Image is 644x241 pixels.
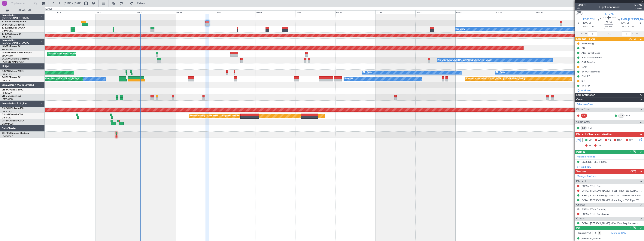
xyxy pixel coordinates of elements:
div: ISP [581,126,587,130]
a: LFMN/NCE [2,30,13,32]
a: EGSS / STN - Handling - Inflite Jet Centre EGSS / STN [582,194,641,197]
div: GAT Terminal [582,61,596,64]
div: Sun 12 [415,10,455,14]
div: No Crew [456,26,465,32]
span: ATOT [581,32,587,36]
div: Add new [581,165,642,168]
span: (3/6) [630,169,636,173]
a: T7-DYNChallenger 604 [2,21,26,23]
div: Add new [581,89,642,92]
span: F-HECD [2,76,10,79]
button: UTC [576,11,582,15]
span: Services [576,169,586,174]
div: SIC [582,79,585,83]
span: Charter [576,203,585,207]
span: (1/1) [630,226,636,230]
div: Planned Maint [GEOGRAPHIC_DATA] [48,51,84,57]
input: Trip Number [11,1,33,6]
span: 18:00 [590,25,596,29]
a: EGSS / STN - Catering [582,208,606,211]
a: EGSS / STN - Fuel [582,185,601,188]
span: MF [588,139,592,142]
span: Leg Information [576,93,595,97]
a: EVRA/[PERSON_NAME] [2,23,25,26]
a: EVRA / [PERSON_NAME] - Fuel - FBO Riga EVRA / [PERSON_NAME] [582,189,642,192]
div: Thu 9 [296,10,336,14]
span: LX-INB [2,52,9,54]
span: DP [597,144,601,148]
div: CB [582,47,585,50]
div: - - [588,114,596,117]
a: [PERSON_NAME]/QSA [2,61,24,63]
span: [DATE] [583,21,591,25]
a: EDLW/DTM [2,54,13,57]
span: 536851 [577,3,586,7]
a: Manage PAX [611,231,626,235]
div: No Crew [496,70,505,75]
span: Pax [576,226,580,230]
a: LFPB/LBG [2,116,12,119]
div: No Crew [345,76,353,82]
div: VVV PP [582,84,590,87]
span: Permits [576,150,585,154]
span: 20:10 [621,25,627,29]
div: Sat 4 [96,10,136,14]
span: All Aircraft [10,9,40,12]
div: Alex Travel Docs [582,51,600,54]
div: [DATE] [45,8,52,11]
span: T7-DYN [2,21,10,23]
div: EVRA statement [582,70,600,73]
div: SIC [581,114,587,118]
span: T7DYN [633,3,642,7]
span: T7-EMI [2,27,9,29]
span: Cabin Crew [576,120,590,124]
a: EDLW/DTM [2,48,13,51]
div: Prebriefing [582,42,594,45]
span: 9H-LPZ [2,95,9,97]
span: T7-DYN [605,12,614,16]
a: T7-EAGLFalcon 8X [2,33,21,35]
div: Tue 14 [495,10,535,14]
span: LX-AOA [2,58,11,60]
div: Sat 11 [375,10,415,14]
span: EGSS STN [583,18,594,21]
a: OE-FRMCitation Mustang [2,132,29,134]
a: T7-EMIHawker 900XP [2,27,25,29]
a: F-GPNJFalcon 900EX [2,70,24,72]
span: OE-FRM [2,132,11,134]
a: LX-GBHFalcon 7X [2,45,20,48]
span: CS-RRC [2,120,10,122]
div: Mon 13 [455,10,495,14]
button: All Aircraft [4,7,41,13]
a: FCBB/BZV [2,92,12,94]
span: FP [588,144,591,148]
span: (7/10) [629,37,636,41]
a: VVV [625,114,634,117]
a: LFPB/LBG [2,36,12,39]
a: LFMD/CEQ [2,98,13,101]
span: 3/3 [577,7,586,10]
a: LX-INBFalcon 900EX EASy II [2,52,32,54]
div: Planned Maint [GEOGRAPHIC_DATA] ([GEOGRAPHIC_DATA]) [466,76,525,82]
span: Others [576,217,585,221]
a: LX-AOACitation Mustang [2,58,29,60]
a: DMI [588,126,596,130]
a: F-HECDFalcon 7X [2,76,20,79]
span: Owner [633,7,642,10]
a: LFPB/LBG [2,110,12,113]
span: LX-GBH [2,45,10,48]
div: Fri 10 [336,10,375,14]
span: CS-DOU [2,107,11,110]
input: --:-- [588,32,597,36]
div: Fri 3 [56,10,96,14]
span: CS-JHH [2,114,10,116]
div: GAR [582,65,587,69]
span: Crew [576,97,583,102]
a: LFPB/LBG [2,79,12,82]
a: Schedule Crew [577,103,593,106]
span: Dispatch Checks and Weather [576,132,612,137]
span: (1/1) [630,150,636,154]
span: T7-EAGL [2,33,11,35]
span: FFC [629,139,633,142]
div: Mon 6 [176,10,216,14]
